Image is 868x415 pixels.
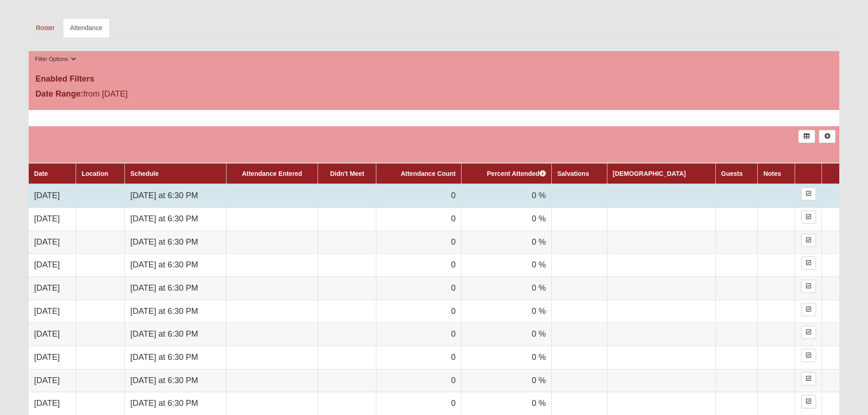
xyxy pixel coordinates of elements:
[29,231,76,254] td: [DATE]
[801,372,816,385] a: Enter Attendance
[29,184,76,207] td: [DATE]
[63,18,110,37] a: Attendance
[607,163,715,184] th: [DEMOGRAPHIC_DATA]
[376,277,462,300] td: 0
[130,170,159,177] a: Schedule
[242,170,302,177] a: Attendance Entered
[462,254,552,277] td: 0 %
[801,395,816,408] a: Enter Attendance
[551,163,607,184] th: Salvations
[376,184,462,207] td: 0
[801,280,816,293] a: Enter Attendance
[798,130,815,143] a: Export to Excel
[125,277,226,300] td: [DATE] at 6:30 PM
[376,231,462,254] td: 0
[487,170,546,177] a: Percent Attended
[376,300,462,323] td: 0
[125,231,226,254] td: [DATE] at 6:30 PM
[819,130,836,143] a: Alt+N
[125,184,226,207] td: [DATE] at 6:30 PM
[29,88,299,102] div: from [DATE]
[801,349,816,362] a: Enter Attendance
[29,346,76,369] td: [DATE]
[34,170,48,177] a: Date
[462,300,552,323] td: 0 %
[330,170,364,177] a: Didn't Meet
[376,254,462,277] td: 0
[462,207,552,231] td: 0 %
[376,207,462,231] td: 0
[29,254,76,277] td: [DATE]
[462,184,552,207] td: 0 %
[801,187,816,200] a: Enter Attendance
[125,207,226,231] td: [DATE] at 6:30 PM
[125,323,226,346] td: [DATE] at 6:30 PM
[376,323,462,346] td: 0
[376,346,462,369] td: 0
[462,346,552,369] td: 0 %
[801,234,816,247] a: Enter Attendance
[462,369,552,392] td: 0 %
[32,55,79,64] button: Filter Options
[715,163,758,184] th: Guests
[401,170,456,177] a: Attendance Count
[125,369,226,392] td: [DATE] at 6:30 PM
[763,170,781,177] a: Notes
[801,256,816,270] a: Enter Attendance
[29,369,76,392] td: [DATE]
[801,326,816,339] a: Enter Attendance
[36,88,83,100] label: Date Range:
[29,18,62,37] a: Roster
[29,300,76,323] td: [DATE]
[82,170,108,177] a: Location
[801,210,816,224] a: Enter Attendance
[125,346,226,369] td: [DATE] at 6:30 PM
[29,207,76,231] td: [DATE]
[801,303,816,316] a: Enter Attendance
[125,300,226,323] td: [DATE] at 6:30 PM
[462,323,552,346] td: 0 %
[462,231,552,254] td: 0 %
[29,277,76,300] td: [DATE]
[376,369,462,392] td: 0
[29,323,76,346] td: [DATE]
[36,74,833,84] h4: Enabled Filters
[125,254,226,277] td: [DATE] at 6:30 PM
[462,277,552,300] td: 0 %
